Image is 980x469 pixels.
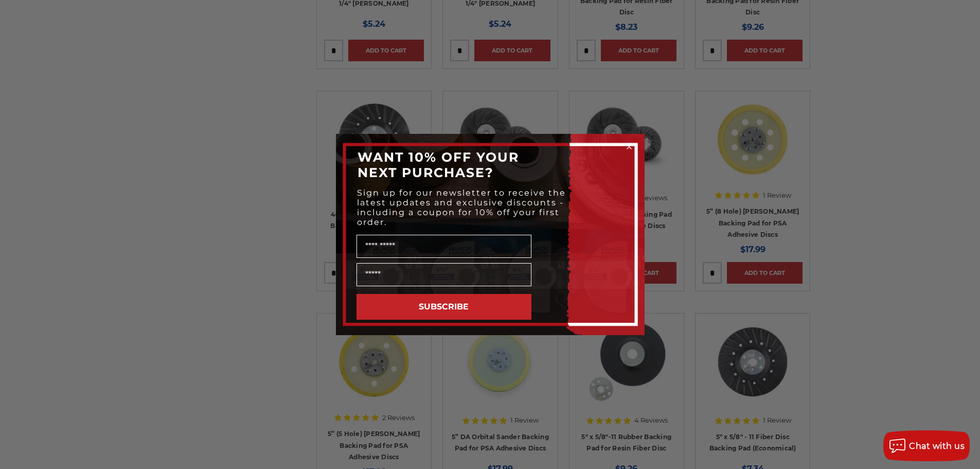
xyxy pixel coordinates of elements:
input: Email [357,263,531,286]
button: Chat with us [883,430,970,461]
span: Sign up for our newsletter to receive the latest updates and exclusive discounts - including a co... [357,188,566,227]
button: SUBSCRIBE [357,294,531,320]
button: Close dialog [624,142,634,152]
span: WANT 10% OFF YOUR NEXT PURCHASE? [358,149,519,180]
span: Chat with us [909,441,965,451]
